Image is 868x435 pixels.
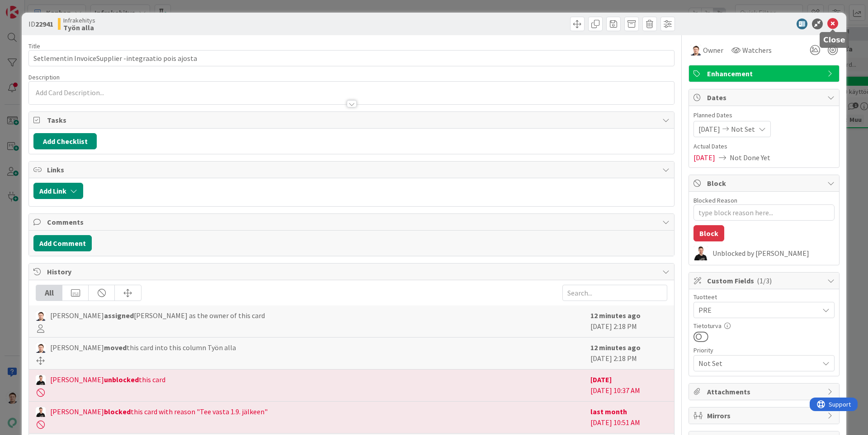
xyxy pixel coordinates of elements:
[590,406,667,429] div: [DATE] 10:51 AM
[707,178,823,189] span: Block
[698,357,814,370] span: Not Set
[757,276,772,285] span: ( 1/3 )
[590,311,641,320] b: 12 minutes ago
[693,347,835,353] div: Priority
[693,111,835,120] span: Planned Dates
[104,375,139,384] b: unblocked
[28,73,60,81] span: Description
[50,342,236,353] span: [PERSON_NAME] this card into this column Työn alla
[731,124,755,134] span: Not Set
[693,142,835,151] span: Actual Dates
[35,19,53,28] b: 22941
[36,285,62,301] div: All
[693,225,724,241] button: Block
[63,17,95,24] span: Infrakehitys
[707,68,823,79] span: Enhancement
[36,343,46,353] img: TG
[33,183,83,199] button: Add Link
[104,343,127,352] b: moved
[590,407,627,416] b: last month
[590,343,641,352] b: 12 minutes ago
[47,115,658,125] span: Tasks
[730,152,770,163] span: Not Done Yet
[693,294,835,300] div: Tuotteet
[36,311,46,321] img: TG
[590,342,667,365] div: [DATE] 2:18 PM
[50,406,268,417] span: [PERSON_NAME] this card with reason "Tee vasta 1.9. jälkeen"
[712,249,835,257] div: Unblocked by [PERSON_NAME]
[707,410,823,421] span: Mirrors
[742,45,772,56] span: Watchers
[693,196,737,204] label: Blocked Reason
[50,310,265,321] span: [PERSON_NAME] [PERSON_NAME] as the owner of this card
[36,407,46,417] img: JV
[47,266,658,277] span: History
[104,407,131,416] b: blocked
[707,275,823,286] span: Custom Fields
[562,285,667,301] input: Search...
[36,375,46,385] img: JV
[707,92,823,103] span: Dates
[590,374,667,397] div: [DATE] 10:37 AM
[693,246,708,260] img: JV
[104,311,134,320] b: assigned
[693,152,715,163] span: [DATE]
[33,235,92,251] button: Add Comment
[19,1,41,12] span: Support
[703,45,723,56] span: Owner
[693,323,835,329] div: Tietoturva
[28,42,40,50] label: Title
[50,374,165,385] span: [PERSON_NAME] this card
[823,36,845,44] h5: Close
[47,217,658,227] span: Comments
[698,305,819,315] span: PRE
[698,124,720,134] span: [DATE]
[63,24,95,31] b: Työn alla
[590,375,612,384] b: [DATE]
[590,310,667,333] div: [DATE] 2:18 PM
[28,50,675,66] input: type card name here...
[33,133,97,149] button: Add Checklist
[690,45,701,56] img: TG
[47,164,658,175] span: Links
[707,386,823,397] span: Attachments
[28,19,53,29] span: ID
